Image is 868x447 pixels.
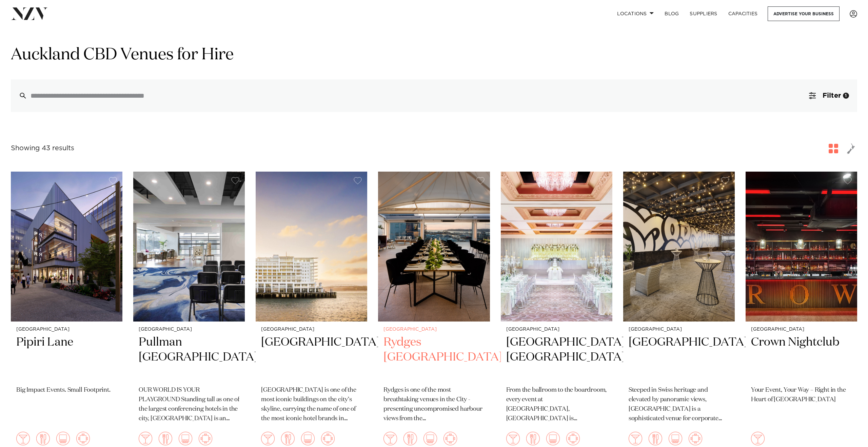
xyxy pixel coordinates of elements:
[139,432,152,445] img: cocktail.png
[383,386,484,424] p: Rydges is one of the most breathtaking venues in the City - presenting uncompromised harbour view...
[261,327,362,332] small: [GEOGRAPHIC_DATA]
[801,79,857,112] button: Filter1
[659,6,684,21] a: BLOG
[321,432,335,445] img: meeting.png
[629,327,729,332] small: [GEOGRAPHIC_DATA]
[629,335,729,381] h2: [GEOGRAPHIC_DATA]
[16,432,30,445] img: cocktail.png
[506,386,607,424] p: From the ballroom to the boardroom, every event at [GEOGRAPHIC_DATA], [GEOGRAPHIC_DATA] is distin...
[526,432,540,445] img: dining.png
[16,327,117,332] small: [GEOGRAPHIC_DATA]
[36,432,50,445] img: dining.png
[629,432,642,445] img: cocktail.png
[199,432,212,445] img: meeting.png
[843,93,849,99] div: 1
[139,327,239,332] small: [GEOGRAPHIC_DATA]
[76,432,90,445] img: meeting.png
[16,335,117,381] h2: Pipiri Lane
[281,432,295,445] img: dining.png
[723,6,763,21] a: Capacities
[612,6,659,21] a: Locations
[649,432,662,445] img: dining.png
[506,335,607,381] h2: [GEOGRAPHIC_DATA], [GEOGRAPHIC_DATA]
[506,432,520,445] img: cocktail.png
[566,432,580,445] img: meeting.png
[16,386,117,395] p: Big Impact Events. Small Footprint.
[751,335,852,381] h2: Crown Nightclub
[629,386,729,424] p: Steeped in Swiss heritage and elevated by panoramic views, [GEOGRAPHIC_DATA] is a sophisticated v...
[383,327,484,332] small: [GEOGRAPHIC_DATA]
[669,432,682,445] img: theatre.png
[403,432,417,445] img: dining.png
[423,432,437,445] img: theatre.png
[768,6,840,21] a: Advertise your business
[11,143,74,154] div: Showing 43 results
[261,386,362,424] p: [GEOGRAPHIC_DATA] is one of the most iconic buildings on the city’s skyline, carrying the name of...
[11,44,857,66] h1: Auckland CBD Venues for Hire
[159,432,172,445] img: dining.png
[301,432,315,445] img: theatre.png
[261,335,362,381] h2: [GEOGRAPHIC_DATA]
[443,432,457,445] img: meeting.png
[139,386,239,424] p: OUR WORLD IS YOUR PLAYGROUND Standing tall as one of the largest conferencing hotels in the city,...
[684,6,723,21] a: SUPPLIERS
[11,7,48,20] img: nzv-logo.png
[383,335,484,381] h2: Rydges [GEOGRAPHIC_DATA]
[823,92,841,99] span: Filter
[506,327,607,332] small: [GEOGRAPHIC_DATA]
[751,327,852,332] small: [GEOGRAPHIC_DATA]
[751,386,852,405] p: Your Event, Your Way – Right in the Heart of [GEOGRAPHIC_DATA]
[689,432,702,445] img: meeting.png
[179,432,192,445] img: theatre.png
[261,432,275,445] img: cocktail.png
[751,432,765,445] img: cocktail.png
[383,432,397,445] img: cocktail.png
[139,335,239,381] h2: Pullman [GEOGRAPHIC_DATA]
[546,432,560,445] img: theatre.png
[56,432,70,445] img: theatre.png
